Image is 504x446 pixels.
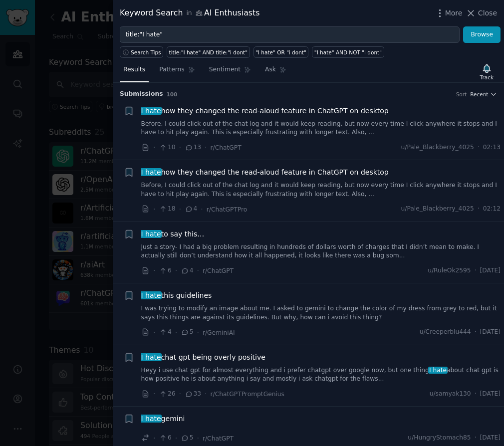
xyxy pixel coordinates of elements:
div: "I hate" AND NOT "i dont" [314,49,382,56]
span: [DATE] [480,266,501,275]
span: u/Creeperblu444 [420,328,471,337]
div: Keyword Search AI Enthusiasts [120,7,259,19]
span: · [197,265,199,276]
a: I hatehow they changed the read-aloud feature in ChatGPT on desktop [141,106,389,116]
span: 4 [159,328,171,337]
div: Track [480,74,494,81]
span: r/ChatGPT [211,144,242,151]
span: u/Pale_Blackberry_4025 [401,143,474,152]
span: u/HungryStomach85 [408,434,471,443]
button: Browse [463,26,501,43]
button: Recent [470,91,497,98]
span: [DATE] [480,328,501,337]
span: · [179,204,181,215]
span: · [197,327,199,338]
span: in [186,9,192,18]
a: title:"I hate" AND title:"i dont" [167,46,250,58]
span: · [478,205,480,214]
span: chat gpt being overly positive [141,352,265,363]
a: Patterns [156,62,198,82]
span: I hate [140,168,162,176]
span: · [179,142,181,153]
span: Submission s [120,90,163,99]
span: Close [478,8,497,18]
span: 02:13 [483,143,501,152]
span: I hate [140,107,162,115]
span: · [153,142,155,153]
span: 10 [159,143,175,152]
a: I hatethis guidelines [141,290,212,301]
span: · [179,389,181,399]
span: · [205,142,207,153]
span: Sentiment [209,65,241,74]
span: Recent [470,91,488,98]
input: Try a keyword related to your business [120,26,460,43]
a: Just a story- I had a big problem resulting in hundreds of dollars worth of charges that I didn’t... [141,243,501,260]
button: Close [466,8,497,18]
span: 100 [167,91,178,97]
button: More [435,8,463,18]
span: · [201,204,203,215]
span: r/GeminiAI [203,329,235,336]
span: · [197,433,199,444]
span: I hate [140,353,162,361]
span: I hate [140,415,162,423]
span: · [475,390,477,399]
span: 26 [159,390,175,399]
a: "I hate" AND NOT "i dont" [312,46,384,58]
span: 6 [159,434,171,443]
a: "I hate" OR "i dont" [253,46,309,58]
span: · [153,389,155,399]
span: to say this… [141,229,205,239]
span: r/ChatGPT [203,435,234,442]
span: r/ChatGPTPro [207,206,248,213]
span: u/samyak130 [430,390,471,399]
span: 18 [159,205,175,214]
span: I hate [140,291,162,299]
div: Sort [456,91,467,98]
span: Ask [265,65,276,74]
span: this guidelines [141,290,212,301]
span: I hate [140,230,162,238]
span: · [175,433,177,444]
a: I hatehow they changed the read-aloud feature in ChatGPT on desktop [141,167,389,178]
a: Sentiment [206,62,254,82]
span: u/RuleOk2595 [428,266,471,275]
span: r/ChatGPTPromptGenius [211,391,284,398]
span: 02:12 [483,205,501,214]
span: how they changed the read-aloud feature in ChatGPT on desktop [141,167,389,178]
span: More [445,8,463,18]
span: · [475,434,477,443]
span: · [153,204,155,215]
div: title:"I hate" AND title:"i dont" [169,49,248,56]
span: 5 [181,434,193,443]
a: Results [120,62,149,82]
span: · [153,327,155,338]
span: · [175,265,177,276]
button: Track [477,61,497,82]
span: · [478,143,480,152]
span: u/Pale_Blackberry_4025 [401,205,474,214]
span: 13 [185,143,201,152]
span: · [175,327,177,338]
span: · [475,328,477,337]
span: I hate [428,367,448,374]
a: I hatechat gpt being overly positive [141,352,265,363]
span: 4 [181,266,193,275]
span: 4 [185,205,197,214]
span: how they changed the read-aloud feature in ChatGPT on desktop [141,106,389,116]
span: Search Tips [131,49,161,56]
span: r/ChatGPT [203,267,234,274]
span: [DATE] [480,390,501,399]
a: Before, I could click out of the chat log and it would keep reading, but now every time I click a... [141,181,501,199]
span: 33 [185,390,201,399]
span: Patterns [159,65,184,74]
div: "I hate" OR "i dont" [255,49,306,56]
a: Heyy i use chat gpt for almost everything and i prefer chatgpt over google now, but one thingI ha... [141,366,501,384]
span: · [205,389,207,399]
button: Search Tips [120,46,163,58]
span: [DATE] [480,434,501,443]
a: I hategemini [141,414,185,424]
a: Ask [261,62,290,82]
span: 6 [159,266,171,275]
